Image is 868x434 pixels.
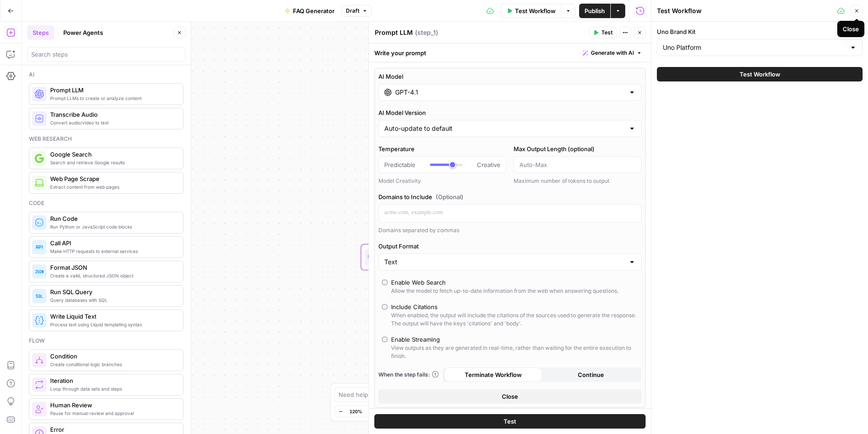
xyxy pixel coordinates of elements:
button: Test Workflow [501,4,561,18]
button: FAQ Generator [279,4,340,18]
div: WorkflowSet InputsInputs [361,186,529,212]
span: Convert audio/video to text [50,119,176,126]
span: Draft [346,7,359,15]
label: Domains to Include [378,192,642,201]
span: Test Workflow [515,6,556,15]
div: View outputs as they are generated in real-time, rather than waiting for the entire execution to ... [391,344,638,360]
span: Human Review [50,401,176,410]
button: Continue [542,367,640,382]
span: Error [50,425,176,434]
label: Uno Brand Kit [657,27,863,36]
span: Test [504,417,516,426]
label: AI Model Version [378,108,642,117]
span: Process text using Liquid templating syntax [50,321,176,328]
input: Uno Platform [663,43,846,52]
div: When enabled, the output will include the citations of the sources used to generate the response.... [391,311,638,328]
div: Domains separated by commas [378,226,642,234]
span: Prompt LLM [50,86,176,95]
div: EndOutput [361,303,529,329]
input: Auto-Max [519,160,636,169]
span: Iteration [50,376,176,385]
button: Power Agents [58,25,108,40]
span: Test Workflow [740,70,780,79]
div: Close [843,24,859,33]
span: Pause for manual review and approval [50,410,176,417]
div: Code [29,199,184,207]
span: Google Search [50,150,176,159]
span: (Optional) [436,192,463,201]
button: Test [374,414,646,429]
div: Enable Streaming [391,335,440,344]
input: Select a model [395,88,625,97]
input: Enable StreamingView outputs as they are generated in real-time, rather than waiting for the enti... [382,337,387,342]
input: Text [384,258,625,267]
input: Include CitationsWhen enabled, the output will include the citations of the sources used to gener... [382,304,387,310]
span: Web Page Scrape [50,174,176,183]
span: Condition [50,352,176,361]
span: ( step_1 ) [415,28,438,37]
div: Allow the model to fetch up-to-date information from the web when answering questions. [391,287,618,295]
div: Maximum number of tokens to output [514,177,642,185]
button: Test [589,27,617,38]
div: Enable Web Search [391,278,446,287]
div: Flow [29,337,184,345]
span: Publish [585,6,605,15]
textarea: Prompt LLM [375,28,413,37]
input: Search steps [31,50,181,59]
span: Call API [50,238,176,248]
button: Draft [342,5,372,17]
span: Create a valid, structured JSON object [50,272,176,279]
button: Publish [579,4,610,18]
span: Close [502,392,518,401]
span: Terminate Workflow [465,370,522,379]
a: When the step fails: [378,371,439,379]
div: Web research [29,135,184,143]
div: Model Creativity [378,177,506,185]
span: Run SQL Query [50,287,176,296]
span: Create conditional logic branches [50,361,176,368]
span: Transcribe Audio [50,110,176,119]
span: Generate with AI [591,49,634,57]
label: Max Output Length (optional) [514,144,642,153]
span: Continue [578,370,604,379]
button: Test Workflow [657,67,863,81]
button: Steps [27,25,54,40]
div: Write your prompt [369,43,651,62]
span: Query databases with SQL [50,296,176,304]
span: FAQ Generator [293,6,335,15]
span: Make HTTP requests to external services [50,248,176,255]
span: Run Python or JavaScript code blocks [50,223,176,230]
input: Enable Web SearchAllow the model to fetch up-to-date information from the web when answering ques... [382,280,387,285]
span: Test [601,29,613,37]
input: Auto-update to default [384,124,625,133]
span: Run Code [50,214,176,223]
span: Format JSON [50,263,176,272]
span: Extract content from web pages [50,183,176,191]
label: Temperature [378,144,506,153]
span: Search and retrieve Google results [50,159,176,166]
div: Ai [29,71,184,79]
span: Loop through data sets and steps [50,385,176,392]
span: Predictable [384,160,415,169]
label: Output Format [378,242,642,251]
span: 120% [349,408,362,415]
div: LLM · GPT-4.1Prompt LLMStep 1 [361,244,529,271]
label: AI Model [378,72,642,81]
span: Prompt LLMs to create or analyze content [50,95,176,102]
span: Write Liquid Text [50,312,176,321]
span: Creative [477,160,500,169]
button: Close [378,389,642,404]
div: Include Citations [391,302,438,311]
button: Generate with AI [579,47,646,59]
